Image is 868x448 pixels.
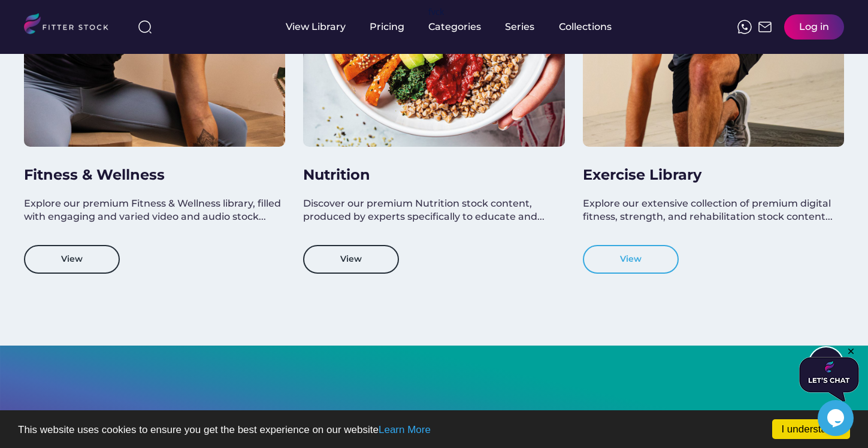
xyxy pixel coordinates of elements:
[818,400,856,436] iframe: chat widget
[583,165,844,185] h3: Exercise Library
[303,165,564,185] h3: Nutrition
[24,165,285,185] h3: Fitness & Wellness
[379,424,431,435] a: Learn More
[303,197,564,224] div: Discover our premium Nutrition stock content, produced by experts specifically to educate and...
[286,20,346,34] div: View Library
[799,20,829,34] div: Log in
[303,245,399,274] button: View
[737,20,752,34] img: meteor-icons_whatsapp%20%281%29.svg
[24,197,285,224] div: Explore our premium Fitness & Wellness library, filled with engaging and varied video and audio s...
[505,20,535,34] div: Series
[138,20,152,34] img: search-normal%203.svg
[772,419,850,439] a: I understand!
[18,425,850,435] p: This website uses cookies to ensure you get the best experience on our website
[758,20,772,34] img: Frame%2051.svg
[24,13,119,38] img: LOGO.svg
[24,245,120,274] button: View
[583,245,679,274] button: View
[370,20,404,34] div: Pricing
[583,198,833,222] span: Explore our extensive collection of premium digital fitness, strength, and rehabilitation stock c...
[428,6,444,18] div: fvck
[799,346,859,401] iframe: chat widget
[559,20,612,34] div: Collections
[428,20,481,34] div: Categories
